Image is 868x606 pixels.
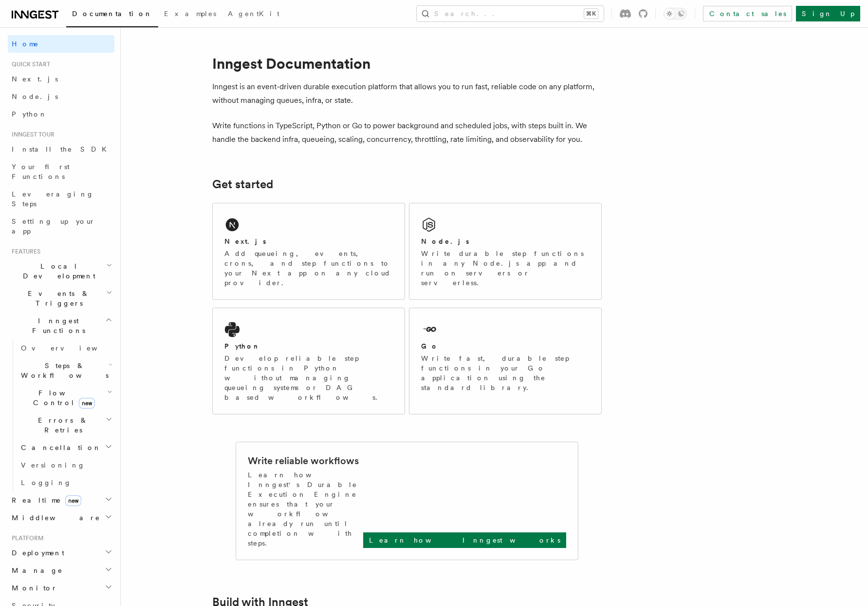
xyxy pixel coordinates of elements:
[363,532,566,548] a: Learn how Inngest works
[12,93,58,100] span: Node.js
[8,285,114,312] button: Events & Triggers
[421,236,469,246] h2: Node.js
[224,249,393,288] p: Add queueing, events, crons, and step functions to your Next app on any cloud provider.
[212,119,602,146] p: Write functions in TypeScript, Python or Go to power background and scheduled jobs, with steps bu...
[796,6,860,21] a: Sign Up
[222,3,285,26] a: AgentKit
[72,10,152,18] span: Documentation
[8,509,114,527] button: Middleware
[17,361,109,380] span: Steps & Workflows
[664,8,687,20] button: Toggle dark mode
[17,384,114,411] button: Flow Controlnew
[703,6,792,21] a: Contact sales
[12,75,58,83] span: Next.js
[421,341,439,351] h2: Go
[248,454,359,468] h2: Write reliable workflows
[8,312,114,339] button: Inngest Functions
[12,163,70,180] span: Your first Functions
[17,439,114,456] button: Cancellation
[8,105,114,123] a: Python
[212,80,602,107] p: Inngest is an event-driven durable execution platform that allows you to run fast, reliable code ...
[369,535,560,545] p: Learn how Inngest works
[12,39,39,49] span: Home
[8,60,50,68] span: Quick start
[8,544,114,562] button: Deployment
[8,316,105,335] span: Inngest Functions
[8,579,114,597] button: Monitor
[8,88,114,105] a: Node.js
[212,203,405,300] a: Next.jsAdd queueing, events, crons, and step functions to your Next app on any cloud provider.
[164,10,216,18] span: Examples
[12,190,94,208] span: Leveraging Steps
[158,3,222,26] a: Examples
[21,461,85,469] span: Versioning
[12,145,112,153] span: Install the SDK
[8,562,114,579] button: Manage
[17,474,114,491] a: Logging
[8,495,81,505] span: Realtime
[17,415,106,435] span: Errors & Retries
[224,236,266,246] h2: Next.js
[8,289,106,308] span: Events & Triggers
[8,534,44,542] span: Platform
[212,308,405,414] a: PythonDevelop reliable step functions in Python without managing queueing systems or DAG based wo...
[421,353,590,392] p: Write fast, durable step functions in your Go application using the standard library.
[8,35,114,53] a: Home
[228,10,279,18] span: AgentKit
[21,344,121,352] span: Overview
[8,491,114,509] button: Realtimenew
[8,158,114,185] a: Your first Functions
[8,131,55,138] span: Inngest tour
[8,257,114,285] button: Local Development
[421,249,590,288] p: Write durable step functions in any Node.js app and run on servers or serverless.
[8,70,114,88] a: Next.js
[17,456,114,474] a: Versioning
[17,411,114,439] button: Errors & Retries
[212,55,602,72] h1: Inngest Documentation
[409,308,602,414] a: GoWrite fast, durable step functions in your Go application using the standard library.
[17,388,107,408] span: Flow Control
[8,140,114,158] a: Install the SDK
[12,110,47,118] span: Python
[8,248,40,255] span: Features
[224,353,393,402] p: Develop reliable step functions in Python without managing queueing systems or DAG based workflows.
[224,341,260,351] h2: Python
[417,6,604,21] button: Search...⌘K
[8,548,64,558] span: Deployment
[409,203,602,300] a: Node.jsWrite durable step functions in any Node.js app and run on servers or serverless.
[248,470,363,548] p: Learn how Inngest's Durable Execution Engine ensures that your workflow already run until complet...
[8,513,100,523] span: Middleware
[584,9,598,19] kbd: ⌘K
[66,3,158,27] a: Documentation
[8,339,114,491] div: Inngest Functions
[79,398,95,409] span: new
[8,583,57,593] span: Monitor
[17,443,101,452] span: Cancellation
[12,217,95,235] span: Setting up your app
[17,357,114,384] button: Steps & Workflows
[212,177,273,191] a: Get started
[8,213,114,240] a: Setting up your app
[17,339,114,357] a: Overview
[8,185,114,213] a: Leveraging Steps
[65,495,81,506] span: new
[8,566,63,575] span: Manage
[8,261,106,281] span: Local Development
[21,479,72,487] span: Logging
